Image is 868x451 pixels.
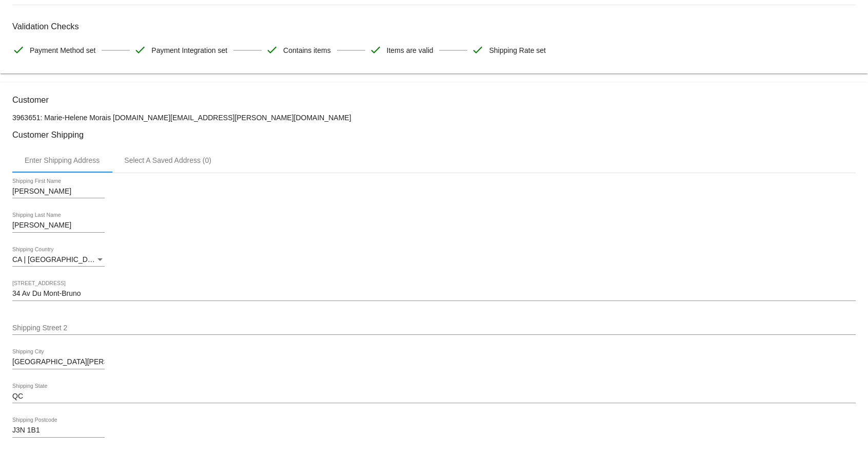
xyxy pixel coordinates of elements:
input: Shipping State [12,392,856,401]
div: Select A Saved Address (0) [124,156,211,164]
div: Enter Shipping Address [25,156,100,164]
input: Shipping Street 1 [12,290,856,298]
input: Shipping Street 2 [12,324,856,332]
mat-select: Shipping Country [12,256,105,264]
mat-icon: check [134,44,146,56]
span: Items are valid [387,40,433,61]
span: Payment Integration set [151,40,227,61]
mat-icon: check [266,44,278,56]
input: Shipping First Name [12,187,105,196]
input: Shipping Last Name [12,221,105,230]
mat-icon: check [369,44,382,56]
p: 3963651: Marie-Helene Morais [DOMAIN_NAME][EMAIL_ADDRESS][PERSON_NAME][DOMAIN_NAME] [12,114,856,122]
span: Payment Method set [30,40,95,61]
h3: Customer Shipping [12,130,856,140]
span: Shipping Rate set [489,40,546,61]
mat-icon: check [12,44,25,56]
span: CA | [GEOGRAPHIC_DATA] [12,255,103,264]
input: Shipping City [12,358,105,366]
h3: Customer [12,95,856,105]
input: Shipping Postcode [12,426,105,435]
span: Contains items [283,40,331,61]
mat-icon: check [471,44,484,56]
h3: Validation Checks [12,22,856,31]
